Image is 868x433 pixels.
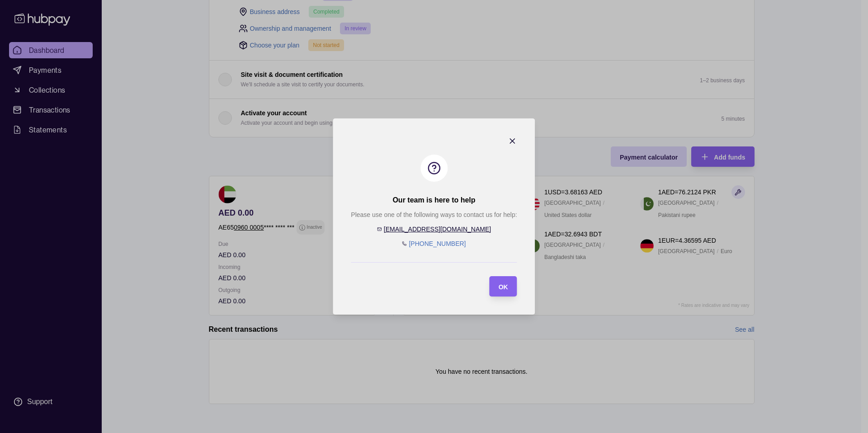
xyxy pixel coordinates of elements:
span: OK [499,283,508,291]
a: [PHONE_NUMBER] [409,240,466,247]
p: Please use one of the following ways to contact us for help: [351,210,517,220]
a: [EMAIL_ADDRESS][DOMAIN_NAME] [384,226,491,233]
h2: Our team is here to help [392,195,475,205]
button: OK [490,276,517,297]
